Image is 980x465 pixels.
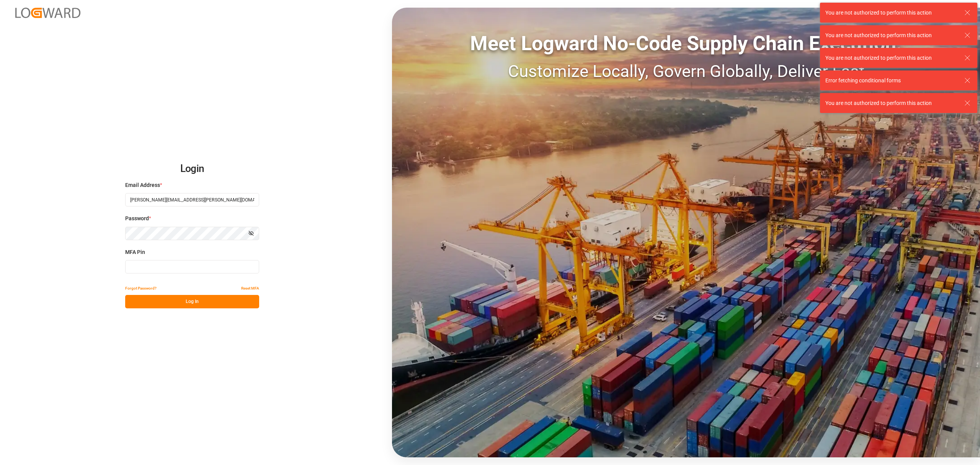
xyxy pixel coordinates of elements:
div: You are not authorized to perform this action [825,31,957,39]
span: MFA Pin [125,248,145,256]
div: You are not authorized to perform this action [825,9,957,17]
button: Log In [125,295,259,308]
div: Customize Locally, Govern Globally, Deliver Fast [392,59,980,84]
div: Meet Logward No-Code Supply Chain Execution: [392,29,980,59]
div: You are not authorized to perform this action [825,99,957,107]
div: Error fetching conditional forms [825,77,957,85]
h2: Login [125,157,259,181]
button: Reset MFA [241,282,259,295]
div: You are not authorized to perform this action [825,54,957,62]
span: Email Address [125,181,160,189]
input: Enter your email [125,193,259,206]
button: Forgot Password? [125,282,157,295]
span: Password [125,214,149,223]
img: Logward_new_orange.png [15,8,80,18]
